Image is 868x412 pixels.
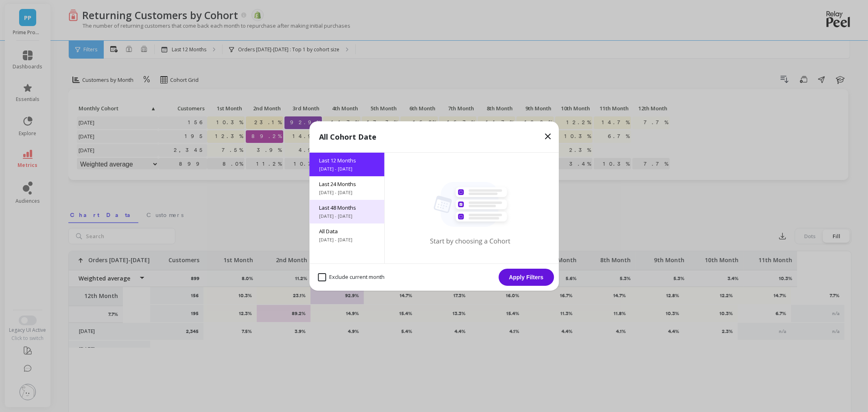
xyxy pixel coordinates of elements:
span: Last 12 Months [319,157,374,164]
span: Last 24 Months [319,180,374,188]
span: [DATE] - [DATE] [319,189,374,196]
span: Last 48 Months [319,204,374,211]
button: Apply Filters [498,269,554,286]
span: All Data [319,228,374,235]
p: All Cohort Date [319,131,376,142]
span: [DATE] - [DATE] [319,237,374,243]
span: Exclude current month [318,273,385,281]
span: [DATE] - [DATE] [319,213,374,219]
span: [DATE] - [DATE] [319,166,374,172]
